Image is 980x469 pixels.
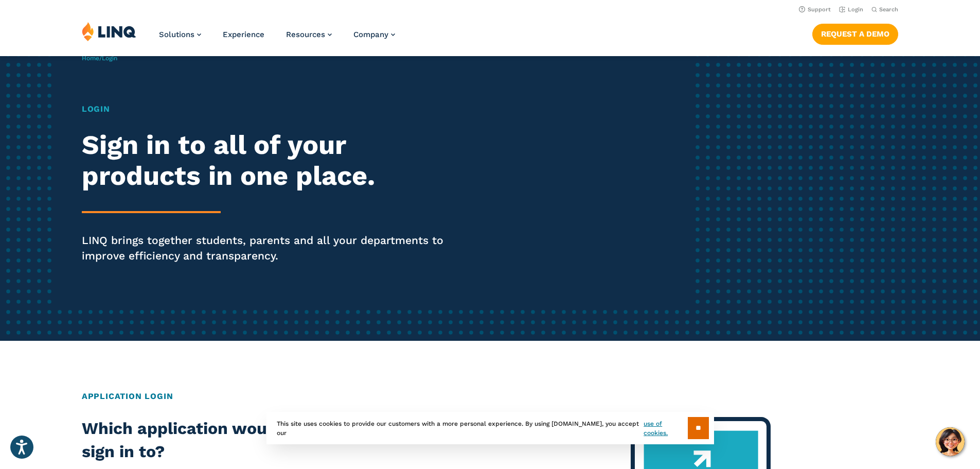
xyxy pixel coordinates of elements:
[644,419,687,438] a: use of cookies.
[82,103,459,115] h1: Login
[82,417,408,464] h2: Which application would you like to sign in to?
[82,390,898,403] h2: Application Login
[223,30,264,39] a: Experience
[266,412,714,444] div: This site uses cookies to provide our customers with a more personal experience. By using [DOMAIN...
[82,22,136,41] img: LINQ | K‑12 Software
[799,6,831,13] a: Support
[159,22,395,56] nav: Primary Navigation
[812,24,898,44] a: Request a Demo
[286,30,332,39] a: Resources
[839,6,863,13] a: Login
[879,6,898,13] span: Search
[82,55,117,62] span: /
[353,30,395,39] a: Company
[159,30,194,39] span: Solutions
[82,130,459,192] h2: Sign in to all of your products in one place.
[82,233,459,264] p: LINQ brings together students, parents and all your departments to improve efficiency and transpa...
[159,30,201,39] a: Solutions
[102,55,117,62] span: Login
[936,427,965,456] button: Hello, have a question? Let’s chat.
[286,30,325,39] span: Resources
[353,30,388,39] span: Company
[871,6,898,13] button: Open Search Bar
[812,22,898,44] nav: Button Navigation
[82,55,99,62] a: Home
